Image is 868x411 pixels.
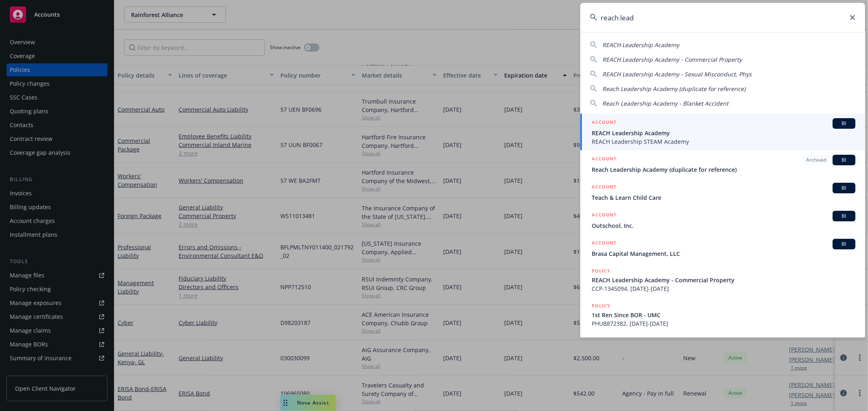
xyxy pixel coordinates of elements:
[592,337,610,345] h5: POLICY
[580,114,865,150] a: ACCOUNTBIREACH Leadership AcademyREACH Leadership STEAM Academy
[592,211,617,221] h5: ACCOUNT
[836,240,852,248] span: BI
[580,234,865,262] a: ACCOUNTBIBrasa Capital Management, LLC
[592,249,855,258] span: Brasa Capital Management, LLC
[592,319,855,328] span: PHUB872382, [DATE]-[DATE]
[592,183,617,193] h5: ACCOUNT
[580,297,865,332] a: POLICY1st Ren Since BOR - UMCPHUB872382, [DATE]-[DATE]
[580,332,865,367] a: POLICY
[592,137,855,146] span: REACH Leadership STEAM Academy
[580,150,865,178] a: ACCOUNTArchivedBIReach Leadership Academy (duplicate for reference)
[592,284,855,293] span: CCP-1345094, [DATE]-[DATE]
[592,276,855,284] span: REACH Leadership Academy - Commercial Property
[580,262,865,297] a: POLICYREACH Leadership Academy - Commercial PropertyCCP-1345094, [DATE]-[DATE]
[806,156,826,164] span: Archived
[602,41,679,49] span: REACH Leadership Academy
[602,85,746,93] span: Reach Leadership Academy (duplicate for reference)
[580,178,865,206] a: ACCOUNTBITeach & Learn Child Care
[592,221,855,230] span: Outschool, Inc.
[592,118,617,128] h5: ACCOUNT
[602,56,742,63] span: REACH Leadership Academy - Commercial Property
[580,3,865,32] input: Search...
[592,193,855,202] span: Teach & Learn Child Care
[592,129,855,137] span: REACH Leadership Academy
[592,267,610,275] h5: POLICY
[602,100,728,107] span: Reach Leadership Academy - Blanket Accident
[592,311,855,319] span: 1st Ren Since BOR - UMC
[592,165,855,174] span: Reach Leadership Academy (duplicate for reference)
[592,155,617,164] h5: ACCOUNT
[836,156,852,164] span: BI
[836,184,852,192] span: BI
[836,120,852,127] span: BI
[592,239,617,249] h5: ACCOUNT
[580,206,865,234] a: ACCOUNTBIOutschool, Inc.
[836,212,852,220] span: BI
[602,70,752,78] span: REACH Leadership Academy - Sexual Misconduct, Phys
[592,302,610,310] h5: POLICY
